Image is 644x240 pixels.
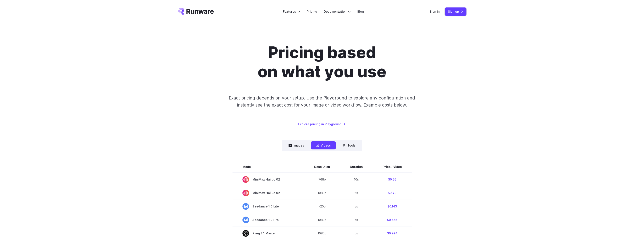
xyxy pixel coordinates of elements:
td: 720p [304,200,340,213]
a: Blog [357,9,364,14]
td: $0.565 [373,213,412,227]
span: Kling 2.1 Master [242,230,294,237]
label: Features [283,9,300,14]
th: Price / Video [373,161,412,173]
a: Explore pricing in Playground [298,122,346,126]
td: 10s [340,173,373,186]
td: $0.924 [373,227,412,240]
button: Images [284,141,309,149]
span: MiniMax Hailuo 02 [242,176,294,183]
span: MiniMax Hailuo 02 [242,190,294,196]
button: Videos [311,141,336,149]
a: Sign up [445,7,466,16]
button: Tools [337,141,360,149]
td: 768p [304,173,340,186]
p: Exact pricing depends on your setup. Use the Playground to explore any configuration and instantl... [221,95,423,108]
td: 5s [340,200,373,213]
td: 1080p [304,186,340,200]
th: Duration [340,161,373,173]
span: Seedance 1.0 Pro [242,217,294,223]
td: 5s [340,213,373,227]
td: 1080p [304,227,340,240]
span: Seedance 1.0 Lite [242,203,294,210]
a: Pricing [307,9,317,14]
td: $0.56 [373,173,412,186]
a: Go to / [178,8,214,15]
a: Sign in [430,9,440,14]
th: Resolution [304,161,340,173]
td: $0.143 [373,200,412,213]
th: Model [233,161,304,173]
h1: Pricing based on what you use [207,43,438,81]
label: Documentation [324,9,351,14]
td: 6s [340,186,373,200]
td: 5s [340,227,373,240]
td: $0.49 [373,186,412,200]
td: 1080p [304,213,340,227]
